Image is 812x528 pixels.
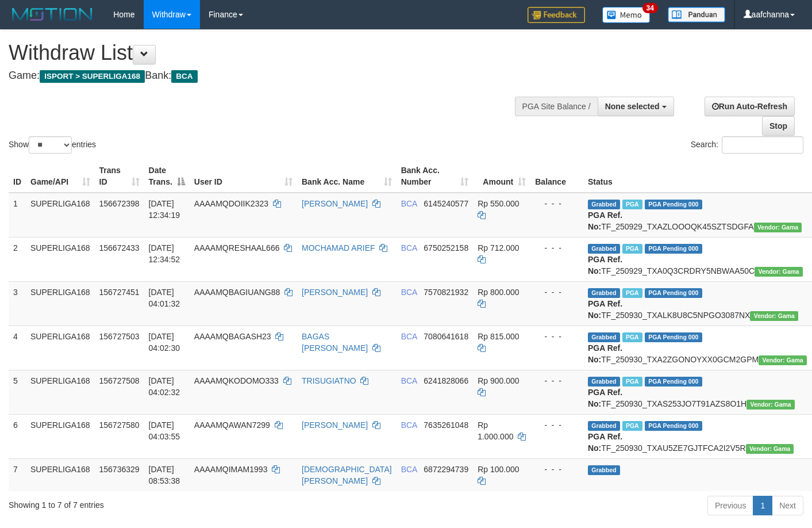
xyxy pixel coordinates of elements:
[583,414,811,458] td: TF_250930_TXAU5ZE7GJTFCA2I2V5R
[424,243,468,252] span: Copy 6750252158 to clipboard
[583,370,811,414] td: TF_250930_TXAS253JO7T91AZS8O1H
[583,281,811,326] td: TF_250930_TXALK8U8C5NPGO3087NX
[705,97,795,116] a: Run Auto-Refresh
[668,7,725,22] img: panduan.png
[149,420,180,441] span: [DATE] 04:03:55
[622,421,642,431] span: Marked by aafchoeunmanni
[583,326,811,370] td: TF_250930_TXA2ZGONOYXX0GCM2GPM
[588,377,620,387] span: Grabbed
[171,70,197,83] span: BCA
[401,465,417,474] span: BCA
[9,6,96,23] img: MOTION_logo.png
[9,193,26,238] td: 1
[750,311,798,321] span: Vendor URL: https://trx31.1velocity.biz
[26,458,95,491] td: SUPERLIGA168
[528,7,585,23] img: Feedback.jpg
[401,376,417,385] span: BCA
[397,160,474,193] th: Bank Acc. Number: activate to sort column ascending
[691,136,803,154] label: Search:
[762,116,795,136] a: Stop
[9,70,530,82] h4: Game: Bank:
[645,332,702,342] span: PGA Pending
[194,243,280,252] span: AAAAMQRESHAAL666
[645,377,702,387] span: PGA Pending
[535,331,579,342] div: - - -
[190,160,297,193] th: User ID: activate to sort column ascending
[622,288,642,298] span: Marked by aafchoeunmanni
[478,243,519,252] span: Rp 712.000
[535,286,579,298] div: - - -
[424,376,468,385] span: Copy 6241828066 to clipboard
[622,244,642,254] span: Marked by aafsoycanthlai
[588,299,622,320] b: PGA Ref. No:
[424,420,468,430] span: Copy 7635261048 to clipboard
[149,243,180,264] span: [DATE] 12:34:52
[588,244,620,254] span: Grabbed
[40,70,145,83] span: ISPORT > SUPERLIGA168
[9,414,26,458] td: 6
[302,332,368,353] a: BAGAS [PERSON_NAME]
[9,136,96,154] label: Show entries
[302,376,356,385] a: TRISUGIATNO
[99,332,140,341] span: 156727503
[478,288,519,297] span: Rp 800.000
[9,237,26,281] td: 2
[588,465,620,475] span: Grabbed
[26,370,95,414] td: SUPERLIGA168
[645,200,702,209] span: PGA Pending
[26,237,95,281] td: SUPERLIGA168
[622,200,642,209] span: Marked by aafsoycanthlai
[401,288,417,297] span: BCA
[149,288,180,308] span: [DATE] 04:01:32
[99,376,140,385] span: 156727508
[759,355,807,365] span: Vendor URL: https://trx31.1velocity.biz
[9,160,26,193] th: ID
[598,97,674,116] button: None selected
[746,444,794,454] span: Vendor URL: https://trx31.1velocity.biz
[401,332,417,341] span: BCA
[707,496,753,515] a: Previous
[401,420,417,430] span: BCA
[424,288,468,297] span: Copy 7570821932 to clipboard
[194,376,279,385] span: AAAAMQKODOMO333
[149,376,180,397] span: [DATE] 04:02:32
[478,199,519,208] span: Rp 550.000
[9,370,26,414] td: 5
[194,420,270,430] span: AAAAMQAWAN7299
[645,421,702,431] span: PGA Pending
[588,388,622,408] b: PGA Ref. No:
[194,465,268,474] span: AAAAMQIMAM1993
[473,160,530,193] th: Amount: activate to sort column ascending
[26,414,95,458] td: SUPERLIGA168
[297,160,397,193] th: Bank Acc. Name: activate to sort column ascending
[302,243,375,252] a: MOCHAMAD ARIEF
[722,136,803,154] input: Search:
[588,288,620,298] span: Grabbed
[29,136,72,154] select: Showentries
[26,326,95,370] td: SUPERLIGA168
[605,102,660,111] span: None selected
[194,332,271,341] span: AAAAMQBAGASH23
[99,199,140,208] span: 156672398
[588,200,620,209] span: Grabbed
[645,288,702,298] span: PGA Pending
[583,237,811,281] td: TF_250929_TXA0Q3CRDRY5NBWAA50C
[583,160,811,193] th: Status
[622,377,642,387] span: Marked by aafchoeunmanni
[9,458,26,491] td: 7
[26,193,95,238] td: SUPERLIGA168
[535,464,579,475] div: - - -
[588,332,620,342] span: Grabbed
[26,281,95,326] td: SUPERLIGA168
[424,199,468,208] span: Copy 6145240577 to clipboard
[746,400,795,410] span: Vendor URL: https://trx31.1velocity.biz
[535,375,579,387] div: - - -
[478,465,519,474] span: Rp 100.000
[535,198,579,209] div: - - -
[642,3,658,13] span: 34
[99,465,140,474] span: 156736329
[194,288,280,297] span: AAAAMQBAGIUANG88
[478,376,519,385] span: Rp 900.000
[753,496,772,515] a: 1
[478,332,519,341] span: Rp 815.000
